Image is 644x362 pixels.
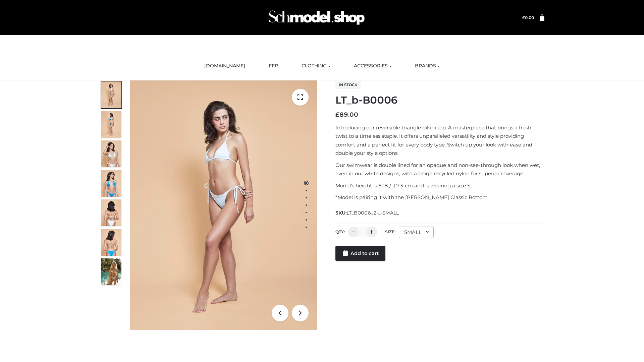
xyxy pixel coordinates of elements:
a: ACCESSORIES [349,59,396,73]
label: QTY: [335,229,345,234]
img: ArielClassicBikiniTop_CloudNine_AzureSky_OW114ECO_7-scaled.jpg [101,199,121,226]
img: ArielClassicBikiniTop_CloudNine_AzureSky_OW114ECO_2-scaled.jpg [101,111,121,138]
a: Add to cart [335,246,385,261]
p: Our swimwear is double lined for an opaque and non-see-through look when wet, even in our white d... [335,161,544,178]
span: SKU: [335,209,399,217]
a: £0.00 [522,15,534,20]
h1: LT_b-B0006 [335,94,544,106]
img: Schmodel Admin 964 [266,4,367,31]
img: ArielClassicBikiniTop_CloudNine_AzureSky_OW114ECO_1-scaled.jpg [101,81,121,108]
span: LT_B0006_2-_-SMALL [346,210,399,216]
bdi: 0.00 [522,15,534,20]
p: *Model is pairing it with the [PERSON_NAME] Classic Bottom [335,193,544,202]
img: ArielClassicBikiniTop_CloudNine_AzureSky_OW114ECO_8-scaled.jpg [101,229,121,256]
bdi: 89.00 [335,111,358,118]
label: Size: [385,229,395,234]
div: SMALL [399,227,434,238]
a: CLOTHING [297,59,335,73]
img: Arieltop_CloudNine_AzureSky2.jpg [101,258,121,285]
p: Model’s height is 5 ‘8 / 173 cm and is wearing a size S. [335,181,544,190]
img: ArielClassicBikiniTop_CloudNine_AzureSky_OW114ECO_1 [130,80,317,330]
p: Introducing our reversible triangle bikini top. A masterpiece that brings a fresh twist to a time... [335,123,544,158]
a: [DOMAIN_NAME] [199,59,250,73]
span: £ [335,111,339,118]
span: £ [522,15,525,20]
a: BRANDS [410,59,445,73]
img: ArielClassicBikiniTop_CloudNine_AzureSky_OW114ECO_4-scaled.jpg [101,170,121,197]
img: ArielClassicBikiniTop_CloudNine_AzureSky_OW114ECO_3-scaled.jpg [101,140,121,167]
a: FFP [264,59,283,73]
span: In stock [335,81,361,89]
